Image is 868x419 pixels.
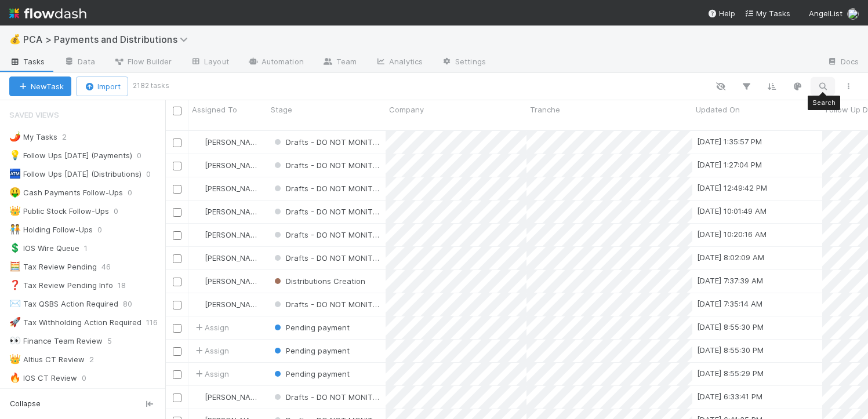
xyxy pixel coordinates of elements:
div: [PERSON_NAME] [193,275,262,287]
span: 80 [123,297,144,311]
span: My Tasks [744,9,790,18]
div: Distributions Creation [272,275,365,287]
input: Toggle Row Selected [173,370,181,379]
span: 🔥 [9,373,21,382]
div: [DATE] 12:49:42 PM [697,182,767,194]
div: Follow Ups [DATE] (Distributions) [9,167,141,181]
span: 🧮 [9,261,21,271]
div: [DATE] 10:01:49 AM [697,205,767,217]
input: Toggle All Rows Selected [173,107,181,115]
img: avatar_c6c9a18c-a1dc-4048-8eac-219674057138.png [194,161,203,170]
div: IOS Wire Queue [9,241,79,256]
div: Drafts - DO NOT MONITOR [272,252,380,264]
span: 2 [89,352,106,367]
img: avatar_c6c9a18c-a1dc-4048-8eac-219674057138.png [194,300,203,309]
div: Follow Ups [DATE] (Payments) [9,148,132,163]
div: [PERSON_NAME] [193,298,262,310]
div: Drafts - DO NOT MONITOR [272,159,380,171]
span: ✉️ [9,298,21,308]
div: [DATE] 1:27:04 PM [697,159,762,170]
div: [PERSON_NAME] [193,183,262,194]
div: Altius CT Review [9,352,85,367]
span: [PERSON_NAME] [205,137,263,147]
input: Toggle Row Selected [173,394,181,402]
span: Drafts - DO NOT MONITOR [272,137,383,147]
span: 💰 [9,34,21,44]
span: Tranche [530,104,560,115]
span: 💲 [9,243,21,253]
a: Flow Builder [104,53,181,72]
span: [PERSON_NAME] [205,300,263,309]
span: Updated On [696,104,740,115]
div: IOS CT Review [9,371,77,385]
div: [DATE] 8:02:09 AM [697,252,764,263]
img: avatar_e7d5656d-bda2-4d83-89d6-b6f9721f96bd.png [847,8,859,20]
span: Distributions Creation [272,276,365,286]
a: Settings [432,53,495,72]
span: [PERSON_NAME] [205,230,263,239]
input: Toggle Row Selected [173,139,181,147]
div: [PERSON_NAME] [193,229,262,241]
span: [PERSON_NAME] [205,253,263,263]
span: 🌶️ [9,132,21,141]
div: [PERSON_NAME] [193,391,262,403]
span: [PERSON_NAME] [205,184,263,193]
img: avatar_87e1a465-5456-4979-8ac4-f0cdb5bbfe2d.png [194,276,203,286]
span: 116 [146,315,169,330]
span: Assign [193,368,229,380]
div: Help [707,8,735,19]
div: Tax Review Pending [9,260,97,274]
span: [PERSON_NAME] [205,161,263,170]
span: [PERSON_NAME] [205,207,263,216]
span: Drafts - DO NOT MONITOR [272,300,383,309]
img: avatar_c6c9a18c-a1dc-4048-8eac-219674057138.png [194,184,203,193]
span: 🤑 [9,187,21,197]
input: Toggle Row Selected [173,208,181,217]
div: My Tasks [9,130,57,144]
span: Drafts - DO NOT MONITOR [272,207,383,216]
input: Toggle Row Selected [173,278,181,286]
span: 0 [82,371,98,385]
div: Tax Withholding Action Required [9,315,141,330]
div: Drafts - DO NOT MONITOR [272,136,380,148]
div: [DATE] 8:55:30 PM [697,321,764,333]
span: 2 [62,130,78,144]
span: Tasks [9,56,45,67]
span: Flow Builder [114,56,172,67]
a: Data [55,53,104,72]
div: Holding Follow-Ups [9,223,93,237]
input: Toggle Row Selected [173,231,181,240]
input: Toggle Row Selected [173,254,181,263]
div: [PERSON_NAME] [193,136,262,148]
div: [PERSON_NAME] [193,159,262,171]
a: Analytics [366,53,432,72]
span: 0 [146,167,162,181]
span: Stage [271,104,292,115]
div: Assign [193,322,229,333]
div: Tax QSBS Action Required [9,297,118,311]
span: Pending payment [272,323,350,332]
span: 👑 [9,206,21,216]
div: [DATE] 10:20:16 AM [697,228,767,240]
div: Pending payment [272,368,350,380]
span: 0 [128,185,144,200]
div: [DATE] 7:35:14 AM [697,298,762,309]
input: Toggle Row Selected [173,162,181,170]
div: [DATE] 6:33:41 PM [697,391,762,402]
span: 1 [84,241,99,256]
div: Cash Payments Follow-Ups [9,185,123,200]
span: 5 [107,334,124,348]
span: Pending payment [272,346,350,355]
div: [PERSON_NAME] [193,206,262,217]
span: Drafts - DO NOT MONITOR [272,161,383,170]
button: NewTask [9,76,71,96]
img: avatar_c6c9a18c-a1dc-4048-8eac-219674057138.png [194,230,203,239]
span: 0 [97,223,114,237]
span: 👑 [9,354,21,364]
a: Automation [238,53,313,72]
span: Drafts - DO NOT MONITOR [272,392,383,402]
img: avatar_c6c9a18c-a1dc-4048-8eac-219674057138.png [194,137,203,147]
div: [PERSON_NAME] [193,252,262,264]
span: PCA > Payments and Distributions [23,34,194,45]
div: Drafts - DO NOT MONITOR [272,206,380,217]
